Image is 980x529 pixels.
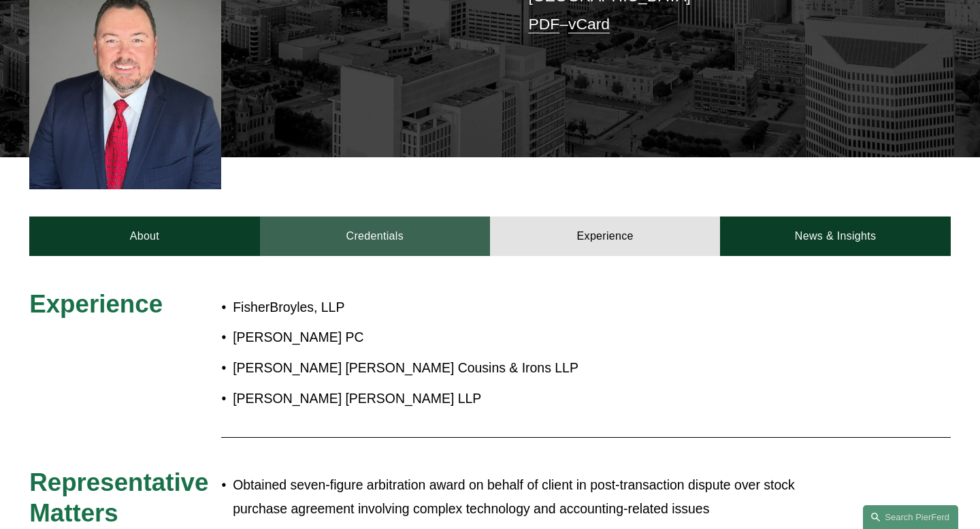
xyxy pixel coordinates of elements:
[29,290,163,318] span: Experience
[233,325,835,349] p: [PERSON_NAME] PC
[720,217,950,256] a: News & Insights
[260,217,490,256] a: Credentials
[29,217,259,256] a: About
[233,387,835,411] p: [PERSON_NAME] [PERSON_NAME] LLP
[29,468,215,527] span: Representative Matters
[863,505,958,529] a: Search this site
[233,295,835,319] p: FisherBroyles, LLP
[233,473,835,521] p: Obtained seven-figure arbitration award on behalf of client in post-transaction dispute over stoc...
[568,15,610,33] a: vCard
[528,15,559,33] a: PDF
[233,356,835,380] p: [PERSON_NAME] [PERSON_NAME] Cousins & Irons LLP
[490,217,720,256] a: Experience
